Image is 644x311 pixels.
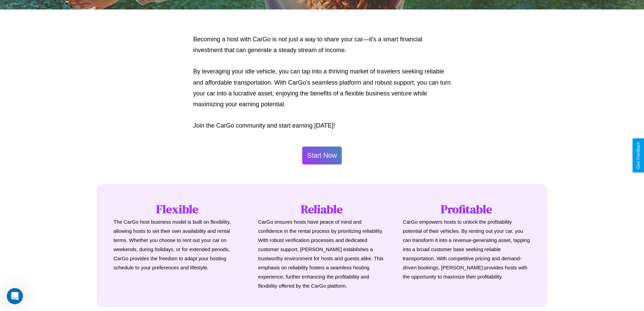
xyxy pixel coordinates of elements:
h1: Reliable [258,201,386,217]
p: Join the CarGo community and start earning [DATE]! [193,120,451,131]
p: By leveraging your idle vehicle, you can tap into a thriving market of travelers seeking reliable... [193,66,451,110]
p: CarGo ensures hosts have peace of mind and confidence in the rental process by prioritizing relia... [258,217,386,290]
p: Becoming a host with CarGo is not just a way to share your car—it's a smart financial investment ... [193,34,451,56]
div: Give Feedback [636,142,641,169]
h1: Flexible [114,201,241,217]
p: CarGo empowers hosts to unlock the profitability potential of their vehicles. By renting out your... [403,217,530,281]
h1: Profitable [403,201,530,217]
iframe: Intercom live chat [7,288,23,304]
p: The CarGo host business model is built on flexibility, allowing hosts to set their own availabili... [114,217,241,272]
button: Start Now [302,147,342,164]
